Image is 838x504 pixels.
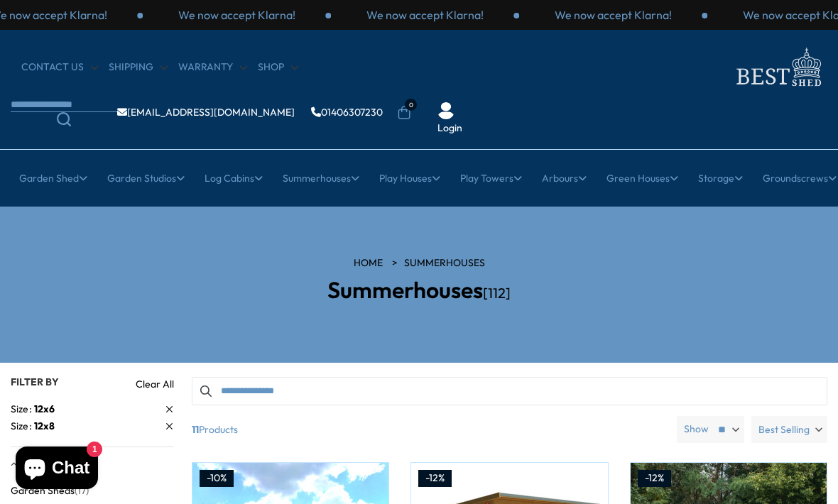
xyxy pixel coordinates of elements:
[186,416,671,443] span: Products
[143,7,331,23] div: 1 / 3
[11,419,34,434] span: Size
[698,160,743,196] a: Storage
[21,60,98,75] a: CONTACT US
[192,416,199,443] b: 11
[763,160,837,196] a: Groundscrews
[404,256,485,270] a: Summerhouses
[460,160,522,196] a: Play Towers
[136,377,174,391] a: Clear All
[397,106,411,120] a: 0
[117,107,295,117] a: [EMAIL_ADDRESS][DOMAIN_NAME]
[519,7,707,23] div: 3 / 3
[555,7,672,23] p: We now accept Klarna!
[178,60,247,75] a: Warranty
[751,416,827,443] label: Best Selling
[437,102,455,119] img: User Icon
[354,256,383,270] a: HOME
[258,60,298,75] a: Shop
[728,44,827,90] img: logo
[331,7,519,23] div: 2 / 3
[437,121,462,136] a: Login
[11,447,102,493] inbox-online-store-chat: Shopify online store chat
[75,485,89,497] span: (17)
[11,376,59,388] span: Filter By
[107,160,185,196] a: Garden Studios
[34,420,55,432] span: 12x8
[205,160,263,196] a: Log Cabins
[11,112,117,126] a: Search
[200,470,234,487] div: -10%
[366,7,484,23] p: We now accept Klarna!
[311,107,383,117] a: 01406307230
[418,470,452,487] div: -12%
[606,160,678,196] a: Green Houses
[283,160,359,196] a: Summerhouses
[379,160,440,196] a: Play Houses
[542,160,587,196] a: Arbours
[684,422,709,437] label: Show
[405,99,417,111] span: 0
[483,284,511,302] span: [112]
[11,485,75,497] span: Garden Sheds
[758,416,810,443] span: Best Selling
[11,481,89,501] button: Garden Sheds (17)
[11,402,34,417] span: Size
[220,278,618,302] h2: Summerhouses
[192,377,827,405] input: Search products
[109,60,168,75] a: Shipping
[34,402,55,415] span: 12x6
[178,7,295,23] p: We now accept Klarna!
[19,160,87,196] a: Garden Shed
[638,470,671,487] div: -12%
